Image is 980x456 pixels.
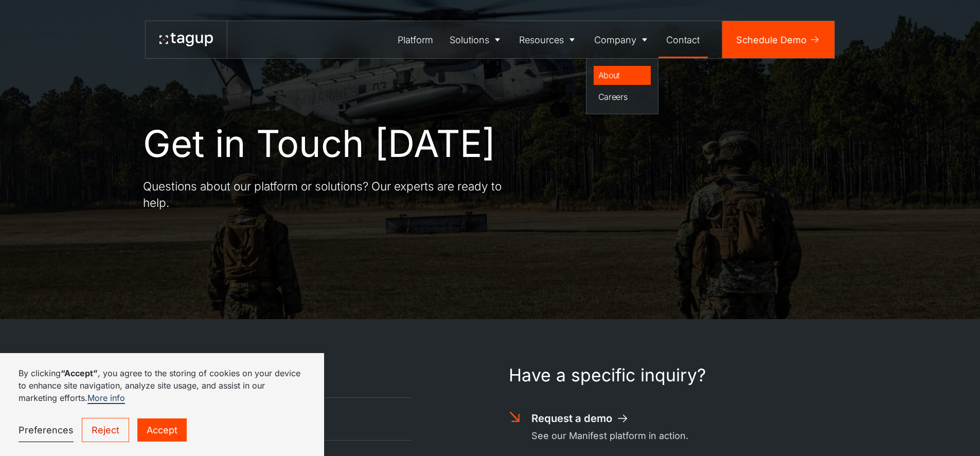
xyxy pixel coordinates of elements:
a: Schedule Demo [722,21,834,58]
a: Contact [658,21,708,58]
a: Platform [390,21,442,58]
div: Careers [598,91,647,103]
a: About [594,66,651,85]
a: Request a demo [531,411,629,426]
a: Company [586,21,658,58]
div: About [598,69,647,81]
nav: Company [586,58,658,114]
a: Solutions [441,21,511,58]
p: Questions about our platform or solutions? Our experts are ready to help. [143,178,513,211]
div: Solutions [450,33,489,47]
a: More info [87,393,125,404]
a: Careers [594,87,651,107]
div: Contact [666,33,700,47]
a: Resources [511,21,586,58]
a: Accept [137,418,187,442]
div: Platform [398,33,433,47]
div: Resources [519,33,564,47]
div: Company [594,33,636,47]
div: See our Manifest platform in action. [531,429,688,443]
p: By clicking , you agree to the storing of cookies on your device to enhance site navigation, anal... [19,367,306,404]
h1: Have a specific inquiry? [509,365,819,385]
div: Schedule Demo [736,33,807,47]
a: Reject [82,418,129,442]
div: Request a demo [531,411,612,426]
h1: Get in Touch [DATE] [143,122,495,164]
a: Preferences [19,418,74,442]
strong: “Accept” [61,368,98,378]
